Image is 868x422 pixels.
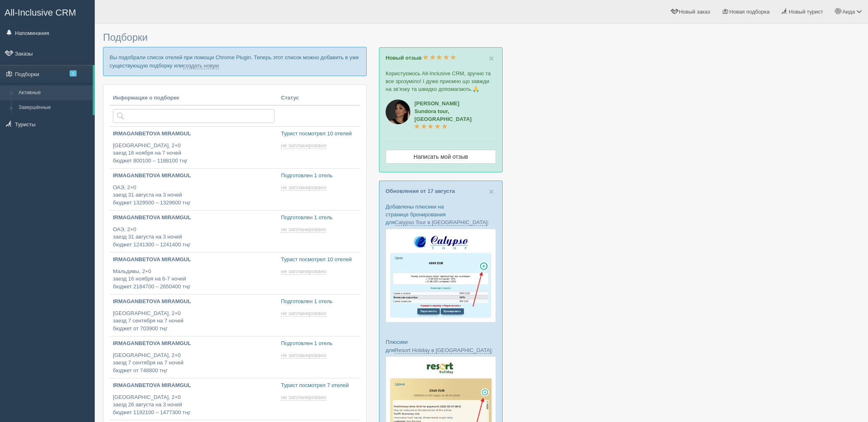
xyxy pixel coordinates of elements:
a: не запланировано [281,310,328,317]
p: Подготовлен 1 отель [281,172,357,180]
p: [GEOGRAPHIC_DATA], 2+0 заезд 16 ноября на 7 ночей бюджет 800100 – 1188100 тңг [113,142,274,165]
p: Турист посмотрел 10 отелей [281,130,357,138]
a: IRMAGANBETOVA MIRAMGUL [GEOGRAPHIC_DATA], 2+0заезд 7 сентября на 7 ночейбюджет от 748800 тңг [110,336,278,378]
span: × [489,187,494,196]
p: [GEOGRAPHIC_DATA], 2+0 заезд 7 сентября на 7 ночей бюджет от 748800 тңг [113,352,274,375]
p: IRMAGANBETOVA MIRAMGUL [113,340,274,348]
a: Обновления от 17 августа [386,188,455,194]
p: Турист посмотрел 10 отелей [281,256,357,264]
p: IRMAGANBETOVA MIRAMGUL [113,172,274,180]
a: не запланировано [281,352,328,359]
a: IRMAGANBETOVA MIRAMGUL Мальдивы, 2+0заезд 16 ноября на 6-7 ночейбюджет 2184700 – 2650400 тңг [110,253,278,294]
a: Новый отзыв [386,55,456,61]
p: Добавлены плюсики на странице бронирования для : [386,203,496,226]
a: создать новую [183,63,219,69]
input: Поиск по стране или туристу [113,109,274,123]
p: Плюсики для : [386,338,496,354]
a: IRMAGANBETOVA MIRAMGUL [GEOGRAPHIC_DATA], 2+0заезд 26 августа на 3 ночейбюджет 1192100 – 1477300 тңг [110,378,278,420]
a: [PERSON_NAME]Sundora tour, [GEOGRAPHIC_DATA] [414,100,472,130]
p: Мальдивы, 2+0 заезд 16 ноября на 6-7 ночей бюджет 2184700 – 2650400 тңг [113,268,274,291]
p: Подготовлен 1 отель [281,298,357,306]
a: не запланировано [281,184,328,191]
p: IRMAGANBETOVA MIRAMGUL [113,298,274,306]
span: не запланировано [281,142,326,149]
p: Вы подобрали список отелей при помощи Chrome Plugin. Теперь этот список можно добавить в уже суще... [103,47,367,76]
a: IRMAGANBETOVA MIRAMGUL ОАЭ, 2+0заезд 31 августа на 3 ночейбюджет 1329500 – 1329600 тңг [110,169,278,210]
p: IRMAGANBETOVA MIRAMGUL [113,382,274,390]
a: Resort Holiday в [GEOGRAPHIC_DATA] [395,347,491,354]
span: не запланировано [281,268,326,275]
a: IRMAGANBETOVA MIRAMGUL [GEOGRAPHIC_DATA], 2+0заезд 16 ноября на 7 ночейбюджет 800100 – 1188100 тңг [110,127,278,168]
p: Подготовлен 1 отель [281,214,357,222]
span: × [489,53,494,63]
a: Calypso Tour в [GEOGRAPHIC_DATA] [395,219,487,226]
span: не запланировано [281,184,326,191]
th: Информация о подборке [110,91,278,106]
span: Новая подборка [729,9,770,15]
p: Користуємось All-Inclusive CRM, зручно та все зрозуміло! І дуже приємно що завжди на зв’язку та ш... [386,70,496,93]
p: [GEOGRAPHIC_DATA], 2+0 заезд 26 августа на 3 ночей бюджет 1192100 – 1477300 тңг [113,394,274,417]
p: IRMAGANBETOVA MIRAMGUL [113,214,274,222]
a: IRMAGANBETOVA MIRAMGUL [GEOGRAPHIC_DATA], 2+0заезд 7 сентября на 7 ночейбюджет от 703900 тңг [110,294,278,336]
span: не запланировано [281,352,326,359]
a: IRMAGANBETOVA MIRAMGUL ОАЭ, 2+0заезд 31 августа на 3 ночейбюджет 1241300 – 1241400 тңг [110,211,278,252]
img: calypso-tour-proposal-crm-for-travel-agency.jpg [386,229,496,323]
span: 1 [70,70,77,77]
th: Статус [278,91,360,106]
span: Подборки [103,32,147,43]
p: IRMAGANBETOVA MIRAMGUL [113,256,274,264]
a: Активные [15,86,93,100]
a: All-Inclusive CRM [0,0,94,23]
span: Новый турист [789,9,823,15]
p: IRMAGANBETOVA MIRAMGUL [113,130,274,138]
span: All-Inclusive CRM [5,7,76,18]
p: ОАЭ, 2+0 заезд 31 августа на 3 ночей бюджет 1241300 – 1241400 тңг [113,226,274,249]
button: Close [489,54,494,63]
span: не запланировано [281,310,326,317]
a: Завершённые [15,100,93,115]
p: [GEOGRAPHIC_DATA], 2+0 заезд 7 сентября на 7 ночей бюджет от 703900 тңг [113,310,274,333]
span: не запланировано [281,394,326,401]
p: ОАЭ, 2+0 заезд 31 августа на 3 ночей бюджет 1329500 – 1329600 тңг [113,184,274,207]
span: не запланировано [281,226,326,233]
p: Турист посмотрел 7 отелей [281,382,357,390]
span: Новый заказ [679,9,710,15]
a: не запланировано [281,226,328,233]
span: Аида [842,9,855,15]
a: не запланировано [281,142,328,149]
button: Close [489,187,494,196]
a: Написать мой отзыв [386,150,496,164]
p: Подготовлен 1 отель [281,340,357,348]
a: не запланировано [281,394,328,401]
a: не запланировано [281,268,328,275]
